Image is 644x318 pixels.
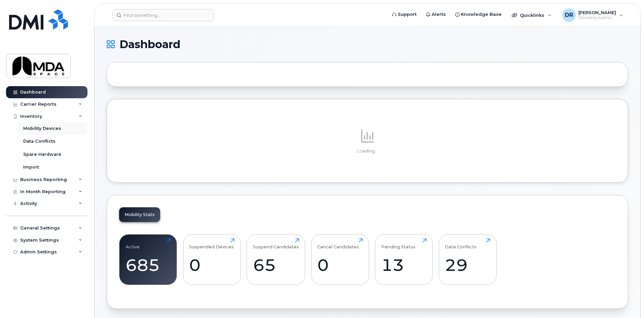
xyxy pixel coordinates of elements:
a: Cancel Candidates0 [317,238,363,281]
div: 685 [126,255,171,275]
div: Suspend Candidates [253,238,299,249]
div: 0 [189,255,235,275]
iframe: Messenger Launcher [615,289,639,313]
div: Pending Status [381,238,416,249]
a: Data Conflicts29 [445,238,490,281]
p: Loading... [119,148,616,154]
div: Cancel Candidates [317,238,359,249]
div: 0 [317,255,363,275]
div: Suspended Devices [189,238,234,249]
div: Data Conflicts [445,238,476,249]
div: 65 [253,255,299,275]
div: Active [126,238,140,249]
div: 13 [381,255,427,275]
a: Suspend Candidates65 [253,238,299,281]
a: Suspended Devices0 [189,238,235,281]
span: Dashboard [119,39,180,49]
a: Active685 [126,238,171,281]
a: Pending Status13 [381,238,427,281]
div: 29 [445,255,490,275]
